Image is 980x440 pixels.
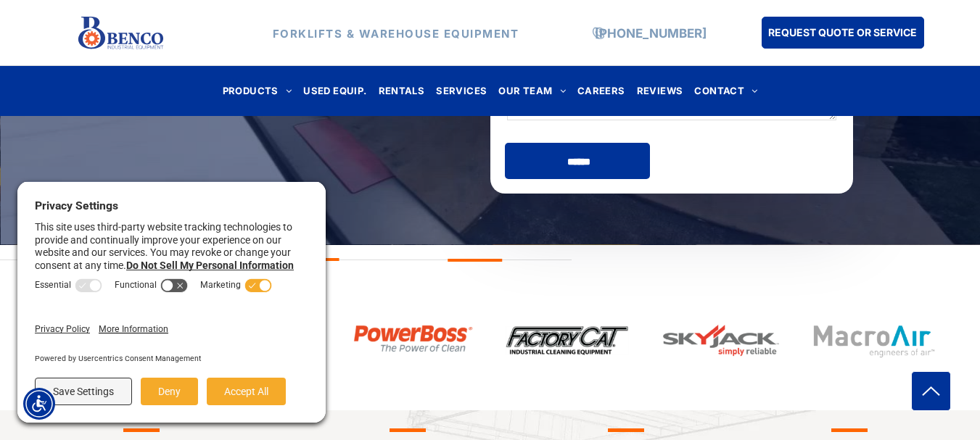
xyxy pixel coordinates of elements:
img: bencoindustrial [658,321,783,360]
a: CAREERS [572,81,631,101]
a: REQUEST QUOTE OR SERVICE [762,17,924,49]
a: REVIEWS [631,81,689,101]
strong: FORKLIFTS & WAREHOUSE EQUIPMENT [273,26,519,40]
div: Accessibility Menu [23,388,55,420]
span: REQUEST QUOTE OR SERVICE [768,19,917,46]
img: bencoindustrial [505,323,630,358]
a: CONTACT [688,81,763,101]
a: PRODUCTS [217,81,298,101]
a: OUR TEAM [493,81,572,101]
a: USED EQUIP. [297,81,372,101]
a: SERVICES [430,81,493,101]
a: [PHONE_NUMBER] [595,25,707,40]
img: bencoindustrial [351,321,476,356]
img: bencoindustrial [812,321,936,361]
a: RENTALS [373,81,431,101]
